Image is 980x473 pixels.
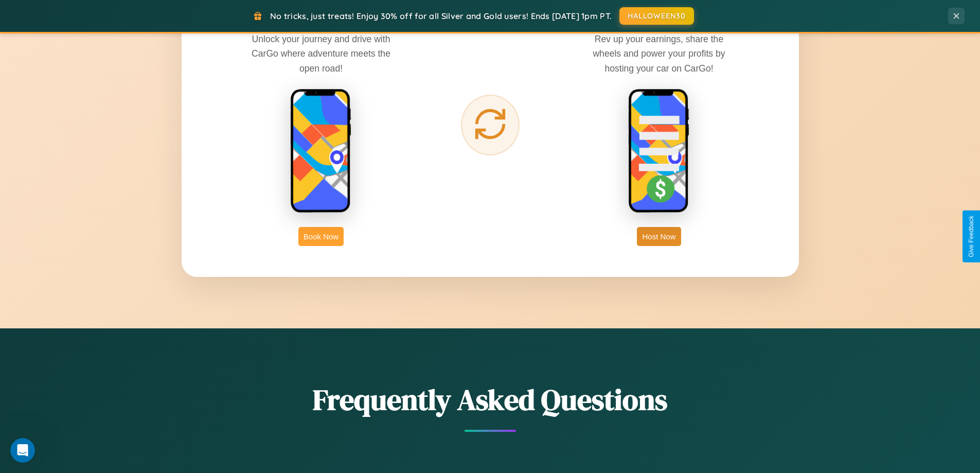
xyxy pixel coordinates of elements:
iframe: Intercom live chat [10,438,35,463]
p: Rev up your earnings, share the wheels and power your profits by hosting your car on CarGo! [582,32,736,75]
button: Book Now [298,227,344,246]
img: rent phone [290,89,352,214]
img: host phone [628,89,690,214]
button: HALLOWEEN30 [619,7,694,25]
h2: Frequently Asked Questions [182,380,799,419]
button: Host Now [637,227,681,246]
div: Give Feedback [968,216,975,257]
span: No tricks, just treats! Enjoy 30% off for all Silver and Gold users! Ends [DATE] 1pm PT. [270,11,612,21]
p: Unlock your journey and drive with CarGo where adventure meets the open road! [244,32,398,75]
